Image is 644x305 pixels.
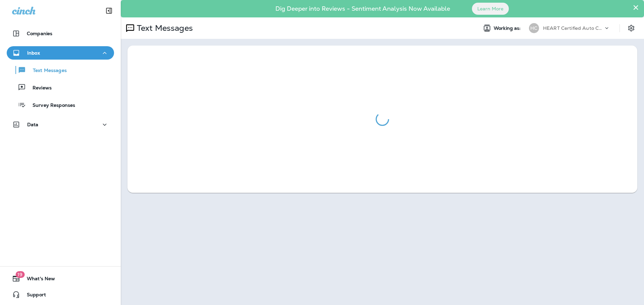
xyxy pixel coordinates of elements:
[256,8,470,10] p: Dig Deeper into Reviews - Sentiment Analysis Now Available
[20,276,55,284] span: What's New
[472,3,509,15] button: Learn More
[15,271,24,278] span: 19
[7,272,114,285] button: 19What's New
[100,4,118,17] button: Collapse Sidebar
[26,68,67,74] p: Text Messages
[7,80,114,94] button: Reviews
[27,31,52,36] p: Companies
[543,25,603,31] p: HEART Certified Auto Care
[134,23,193,33] p: Text Messages
[7,63,114,77] button: Text Messages
[20,292,46,300] span: Support
[7,27,114,40] button: Companies
[625,22,637,34] button: Settings
[633,2,639,13] button: Close
[494,25,522,31] span: Working as:
[7,288,114,301] button: Support
[7,98,114,112] button: Survey Responses
[529,23,539,33] div: HC
[7,46,114,60] button: Inbox
[27,122,39,127] p: Data
[7,118,114,131] button: Data
[27,50,40,56] p: Inbox
[26,102,75,109] p: Survey Responses
[26,85,52,91] p: Reviews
